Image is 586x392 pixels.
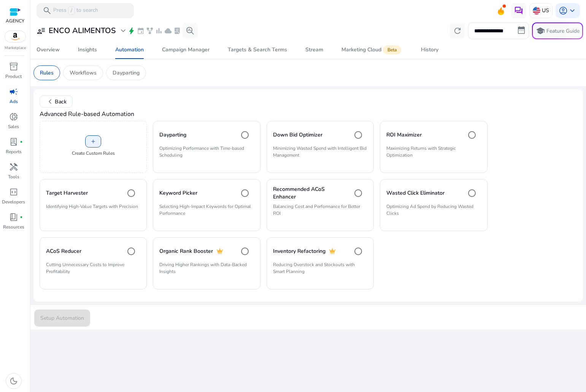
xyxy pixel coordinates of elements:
[46,248,81,255] h4: ACoS Reducer
[386,189,445,197] h4: Wasted Click Eliminator
[155,27,163,35] span: bar_chart
[186,26,195,35] span: search_insights
[20,216,23,219] span: fiber_manual_record
[9,213,18,222] span: book_4
[159,248,213,255] h4: Organic Rank Booster
[9,112,18,121] span: donut_small
[421,47,438,52] div: History
[40,95,73,108] button: chevron_leftBack
[532,22,583,39] button: schoolFeature Guide
[8,123,19,130] p: Sales
[173,27,181,35] span: lab_profile
[46,97,67,106] span: Back
[329,248,336,255] span: crown
[6,17,24,24] p: AGENCY
[162,47,210,52] div: Campaign Manager
[568,6,577,15] span: keyboard_arrow_down
[341,47,403,53] div: Marketing Cloud
[40,69,54,77] p: Rules
[70,69,97,77] p: Workflows
[546,27,580,35] p: Feature Guide
[20,140,23,143] span: fiber_manual_record
[68,6,75,15] span: /
[273,261,367,281] p: Reducing Overstock and Stockouts with Smart Planning
[9,162,18,171] span: handyman
[9,87,18,96] span: campaign
[113,69,140,77] p: Dayparting
[9,187,18,197] span: code_blocks
[5,31,25,42] img: amazon.svg
[450,23,465,38] button: refresh
[5,45,26,51] p: Marketplace
[119,26,128,35] span: expand_more
[6,148,22,155] p: Reports
[216,248,224,255] span: crown
[305,47,323,52] div: Stream
[383,45,401,54] span: Beta
[273,186,348,201] h4: Recommended ACoS Enhancer
[2,198,25,205] p: Developers
[5,73,22,80] p: Product
[159,189,197,197] h4: Keyword Picker
[159,131,186,139] h4: Dayparting
[159,203,254,223] p: Selecting High-Impact Keywords for Optimal Performance
[46,97,55,106] span: chevron_left
[386,145,481,165] p: Maximizing Returns with Strategic Optimization
[46,261,140,281] p: Cutting Unnecessary Costs to Improve Profitability
[386,131,422,139] h4: ROI Maximizer
[453,26,462,35] span: refresh
[3,224,24,230] p: Resources
[128,27,135,35] span: bolt
[10,98,18,105] p: Ads
[159,261,254,281] p: Driving Higher Rankings with Data-Backed Insights
[8,173,19,180] p: Tools
[37,47,60,52] div: Overview
[536,26,545,35] span: school
[386,203,481,223] p: Optimizing Ad Spend by Reducing Wasted Clicks
[40,111,577,118] h4: Advanced Rule-based Automation
[137,27,145,35] span: event
[9,137,18,146] span: lab_profile
[72,150,115,157] p: Create Custom Rules
[9,376,18,386] span: dark_mode
[90,138,96,144] span: add
[146,27,154,35] span: family_history
[85,135,101,148] button: add
[542,4,549,17] p: US
[273,248,326,255] h4: Inventory Refactoring
[183,23,198,38] button: search_insights
[273,131,322,139] h4: Down Bid Optimizer
[164,27,172,35] span: cloud
[53,6,98,15] p: Press to search
[115,47,144,52] div: Automation
[228,47,287,52] div: Targets & Search Terms
[159,145,254,165] p: Optimizing Performance with Time-based Scheduling
[9,62,18,71] span: inventory_2
[37,26,46,35] span: user_attributes
[273,203,367,223] p: Balancing Cost and Performance for Better ROI
[49,26,116,35] h3: ENCO ALIMENTOS
[78,47,97,52] div: Insights
[559,6,568,15] span: account_circle
[46,203,140,216] p: Identifying High-Value Targets with Precision
[273,145,367,165] p: Minimizing Wasted Spend with Intelligent Bid Management
[46,189,88,197] h4: Target Harvester
[533,7,540,14] img: us.svg
[43,6,52,15] span: search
